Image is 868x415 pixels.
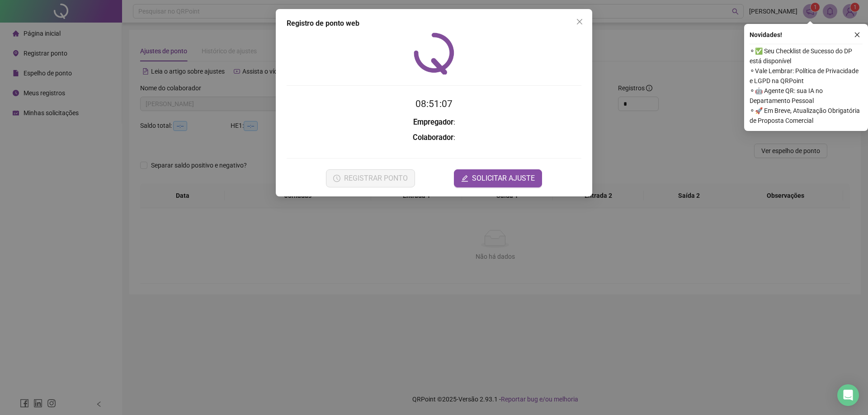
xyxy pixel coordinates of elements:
span: SOLICITAR AJUSTE [472,173,535,184]
span: close [576,18,583,25]
h3: : [287,117,581,128]
div: Registro de ponto web [287,18,581,29]
span: ⚬ Vale Lembrar: Política de Privacidade e LGPD na QRPoint [750,66,863,86]
span: ⚬ 🤖 Agente QR: sua IA no Departamento Pessoal [750,86,863,106]
span: ⚬ 🚀 Em Breve, Atualização Obrigatória de Proposta Comercial [750,106,863,126]
span: ⚬ ✅ Seu Checklist de Sucesso do DP está disponível [750,46,863,66]
button: REGISTRAR PONTO [326,169,415,187]
span: Novidades ! [750,30,782,40]
img: QRPoint [414,33,454,75]
time: 08:51:07 [415,98,453,109]
h3: : [287,132,581,144]
button: Close [572,14,587,29]
div: Open Intercom Messenger [837,384,859,406]
strong: Colaborador [413,133,453,142]
span: close [854,32,860,38]
button: editSOLICITAR AJUSTE [454,169,542,187]
span: edit [461,175,468,182]
strong: Empregador [413,118,453,126]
